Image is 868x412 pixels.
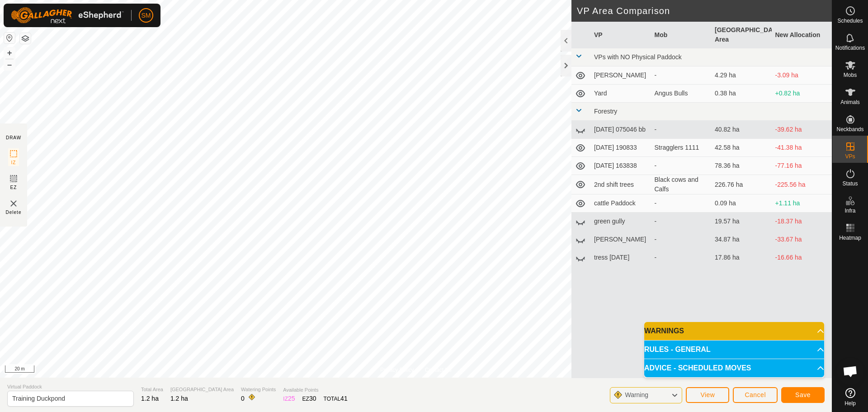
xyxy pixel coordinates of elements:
button: Map Layers [20,33,31,44]
div: - [655,235,708,244]
span: Warning [625,391,648,398]
button: Reset Map [4,33,15,43]
span: Animals [840,99,860,105]
td: 4.29 ha [711,66,772,85]
p-accordion-header: ADVICE - SCHEDULED MOVES [644,359,824,377]
div: Black cows and Calfs [655,175,708,194]
td: 2nd shift trees [590,175,651,194]
div: - [655,125,708,134]
button: View [686,387,729,403]
div: IZ [283,394,295,403]
td: 19.57 ha [711,213,772,231]
td: 226.76 ha [711,175,772,194]
th: VP [590,22,651,48]
td: -225.56 ha [772,175,832,194]
td: -3.09 ha [772,66,832,85]
td: 40.82 ha [711,121,772,139]
td: +0.82 ha [772,85,832,103]
span: SM [142,11,151,20]
div: Angus Bulls [655,89,708,98]
img: VP [8,198,19,209]
span: Infra [844,208,855,213]
span: WARNINGS [644,327,684,335]
span: Status [842,181,858,186]
td: Yard [590,85,651,103]
span: Heatmap [839,235,861,241]
span: VPs with NO Physical Paddock [594,53,682,61]
div: EZ [302,394,316,403]
td: cattle Paddock [590,194,651,213]
td: -16.66 ha [772,249,832,267]
span: RULES - GENERAL [644,346,711,353]
div: - [655,161,708,170]
span: Cancel [745,391,766,398]
button: – [4,59,15,70]
span: Forestry [594,108,617,115]
span: Mobs [844,72,857,78]
a: Privacy Policy [380,366,414,374]
div: Open chat [837,358,864,385]
th: Mob [651,22,712,48]
td: -41.38 ha [772,139,832,157]
span: Delete [6,209,22,216]
span: ADVICE - SCHEDULED MOVES [644,365,751,372]
span: EZ [10,184,17,191]
button: + [4,47,15,58]
span: Neckbands [836,127,863,132]
td: [PERSON_NAME] [590,231,651,249]
span: Watering Points [241,386,276,393]
div: DRAW [6,134,21,141]
td: -33.67 ha [772,231,832,249]
span: 25 [288,395,295,402]
button: Cancel [733,387,778,403]
span: [GEOGRAPHIC_DATA] Area [170,386,234,393]
span: 0 [241,395,245,402]
span: VPs [845,154,855,159]
td: 17.86 ha [711,249,772,267]
img: Gallagher Logo [11,7,124,24]
td: 0.09 ha [711,194,772,213]
span: Help [844,401,856,406]
span: Total Area [141,386,163,393]
span: 30 [309,395,316,402]
span: IZ [11,159,16,166]
a: Help [832,384,868,410]
div: - [655,217,708,226]
td: 42.58 ha [711,139,772,157]
td: [DATE] 163838 [590,157,651,175]
div: Stragglers 1111 [655,143,708,152]
td: -39.62 ha [772,121,832,139]
td: [PERSON_NAME] [590,66,651,85]
div: TOTAL [324,394,348,403]
td: 78.36 ha [711,157,772,175]
th: [GEOGRAPHIC_DATA] Area [711,22,772,48]
p-accordion-header: RULES - GENERAL [644,341,824,359]
td: [DATE] 075046 bb [590,121,651,139]
span: 1.2 ha [141,395,159,402]
span: 1.2 ha [170,395,188,402]
div: - [655,71,708,80]
th: New Allocation [772,22,832,48]
div: - [655,253,708,262]
span: Virtual Paddock [7,383,134,391]
span: Notifications [835,45,865,51]
td: [DATE] 190833 [590,139,651,157]
td: green gully [590,213,651,231]
span: Available Points [283,386,347,394]
span: View [700,391,715,398]
a: Contact Us [425,366,452,374]
p-accordion-header: WARNINGS [644,322,824,340]
td: -77.16 ha [772,157,832,175]
td: +1.11 ha [772,194,832,213]
h2: VP Area Comparison [577,5,832,16]
td: 0.38 ha [711,85,772,103]
td: -18.37 ha [772,213,832,231]
td: 34.87 ha [711,231,772,249]
span: Schedules [837,18,863,24]
span: Save [795,391,811,398]
div: - [655,199,708,208]
td: tress [DATE] [590,249,651,267]
span: 41 [340,395,348,402]
button: Save [781,387,825,403]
